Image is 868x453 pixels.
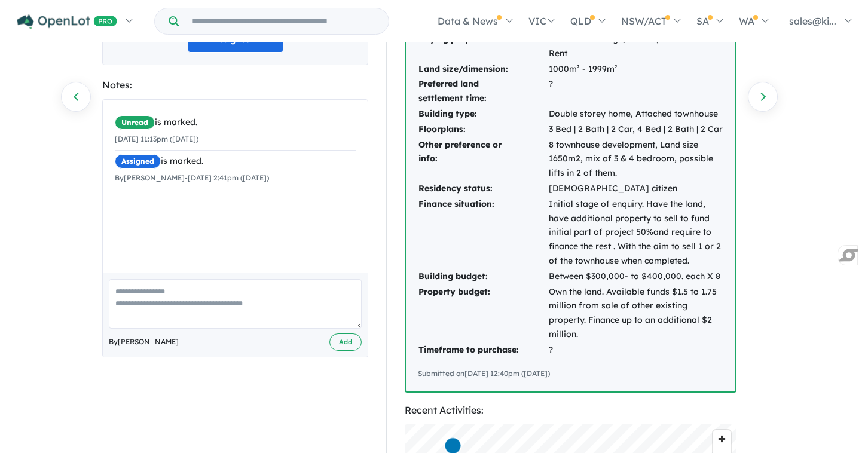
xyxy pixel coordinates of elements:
td: Building type: [418,106,548,122]
td: Finance situation: [418,197,548,269]
td: 1000m² - 1999m² [548,62,723,77]
div: is marked. [115,154,356,169]
td: Initial stage of enquiry. Have the land, have additional property to sell to fund initial part of... [548,197,723,269]
button: Add [329,333,362,351]
td: Land size/dimension: [418,62,548,77]
td: 8 townhouse development, Land size 1650m2, mix of 3 & 4 bedroom, possible lifts in 2 of them. [548,137,723,181]
td: Property budget: [418,284,548,342]
div: is marked. [115,115,356,130]
td: ? [548,342,723,358]
div: Notes: [102,77,368,93]
input: Try estate name, suburb, builder or developer [181,8,386,34]
span: Assigned [115,154,161,169]
td: Building budget: [418,269,548,284]
td: Between $300,000- to $400,000. each X 8 [548,269,723,284]
td: Own the land. Available funds $1.5 to 1.75 million from sale of other existing property. Finance ... [548,284,723,342]
td: Preferred land settlement time: [418,76,548,106]
td: [DEMOGRAPHIC_DATA] citizen [548,181,723,197]
td: Double storey home, Attached townhouse [548,106,723,122]
td: Timeframe to purchase: [418,342,548,358]
span: sales@ki... [789,15,836,27]
td: Buying purpose: [418,32,548,62]
small: By [PERSON_NAME] - [DATE] 2:41pm ([DATE]) [115,173,269,182]
span: Unread [115,115,155,130]
div: Recent Activities: [405,402,736,418]
small: [DATE] 11:13pm ([DATE]) [115,134,198,143]
td: Other preference or info: [418,137,548,181]
img: Openlot PRO Logo White [17,14,117,29]
td: Townhouse design, Builder, Live in and Rent [548,32,723,62]
td: Floorplans: [418,122,548,137]
div: Submitted on [DATE] 12:40pm ([DATE]) [418,368,723,379]
button: Zoom in [713,430,731,448]
td: ? [548,76,723,106]
td: Residency status: [418,181,548,197]
td: 3 Bed | 2 Bath | 2 Car, 4 Bed | 2 Bath | 2 Car [548,122,723,137]
span: By [PERSON_NAME] [109,336,179,348]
